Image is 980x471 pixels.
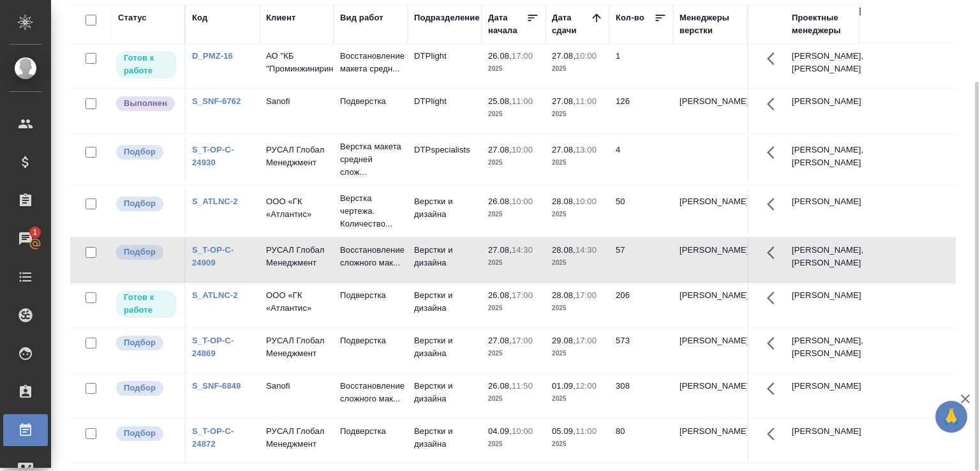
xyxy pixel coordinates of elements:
[488,145,512,154] p: 27.08,
[785,419,859,463] td: [PERSON_NAME]
[785,283,859,327] td: [PERSON_NAME]
[414,11,480,24] div: Подразделение
[552,381,575,391] p: 01.09,
[115,425,178,442] div: Можно подбирать исполнителей
[785,189,859,234] td: [PERSON_NAME]
[609,373,673,418] td: 308
[192,245,234,267] a: S_T-OP-C-24909
[340,140,401,179] p: Верстка макета средней слож...
[940,403,962,430] span: 🙏
[759,89,790,119] button: Здесь прячутся важные кнопки
[609,89,673,133] td: 126
[124,146,156,158] p: Подбор
[266,195,327,221] p: ООО «ГК «Атлантис»
[679,425,741,438] p: [PERSON_NAME]
[408,419,482,463] td: Верстки и дизайна
[488,392,539,405] p: 2025
[192,426,234,449] a: S_T-OP-C-24872
[192,96,241,106] a: S_SNF-6762
[340,50,401,75] p: Восстановление макета средн...
[115,95,178,112] div: Исполнитель завершил работу
[785,373,859,418] td: [PERSON_NAME]
[609,419,673,463] td: 80
[759,189,790,220] button: Здесь прячутся важные кнопки
[115,50,178,80] div: Исполнитель может приступить к работе
[124,427,156,440] p: Подбор
[512,290,533,300] p: 17:00
[575,290,597,300] p: 17:00
[488,197,512,206] p: 26.08,
[266,289,327,315] p: ООО «ГК «Атлантис»
[609,43,673,88] td: 1
[115,195,178,213] div: Можно подбирать исполнителей
[488,347,539,360] p: 2025
[552,257,603,269] p: 2025
[792,334,853,360] p: [PERSON_NAME], [PERSON_NAME]
[759,373,790,404] button: Здесь прячутся важные кнопки
[118,11,147,24] div: Статус
[408,373,482,418] td: Верстки и дизайна
[488,381,512,391] p: 26.08,
[340,95,401,108] p: Подверстка
[552,336,575,345] p: 29.08,
[792,144,853,169] p: [PERSON_NAME], [PERSON_NAME]
[785,89,859,133] td: [PERSON_NAME]
[124,382,156,394] p: Подбор
[552,438,603,451] p: 2025
[512,381,533,391] p: 11:50
[552,290,575,300] p: 28.08,
[552,197,575,206] p: 28.08,
[552,145,575,154] p: 27.08,
[340,425,401,438] p: Подверстка
[488,63,539,75] p: 2025
[488,51,512,61] p: 26.08,
[512,96,533,106] p: 11:00
[552,392,603,405] p: 2025
[408,328,482,373] td: Верстки и дизайна
[488,438,539,451] p: 2025
[512,245,533,255] p: 14:30
[266,11,295,24] div: Клиент
[340,380,401,405] p: Восстановление сложного мак...
[124,246,156,258] p: Подбор
[609,189,673,234] td: 50
[340,244,401,269] p: Восстановление сложного мак...
[609,283,673,327] td: 206
[575,145,597,154] p: 13:00
[552,108,603,121] p: 2025
[552,11,590,37] div: Дата сдачи
[759,137,790,168] button: Здесь прячутся важные кнопки
[679,334,741,347] p: [PERSON_NAME]
[488,11,526,37] div: Дата начала
[488,208,539,221] p: 2025
[512,336,533,345] p: 17:00
[266,95,327,108] p: Sanofi
[124,336,156,349] p: Подбор
[192,197,238,206] a: S_ATLNC-2
[792,50,853,75] p: [PERSON_NAME], [PERSON_NAME]
[512,145,533,154] p: 10:00
[124,52,169,77] p: Готов к работе
[488,156,539,169] p: 2025
[759,283,790,313] button: Здесь прячутся важные кнопки
[552,51,575,61] p: 27.08,
[679,195,741,208] p: [PERSON_NAME]
[115,380,178,397] div: Можно подбирать исполнителей
[488,302,539,315] p: 2025
[192,381,241,391] a: S_SNF-6848
[408,189,482,234] td: Верстки и дизайна
[488,96,512,106] p: 25.08,
[115,144,178,161] div: Можно подбирать исполнителей
[575,51,597,61] p: 10:00
[115,334,178,352] div: Можно подбирать исполнителей
[552,347,603,360] p: 2025
[759,419,790,449] button: Здесь прячутся важные кнопки
[488,426,512,436] p: 04.09,
[124,97,167,110] p: Выполнен
[679,289,741,302] p: [PERSON_NAME]
[115,289,178,319] div: Исполнитель может приступить к работе
[3,223,48,255] a: 1
[124,197,156,210] p: Подбор
[266,50,327,75] p: АО "КБ "Проминжиниринг"
[759,43,790,74] button: Здесь прячутся важные кнопки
